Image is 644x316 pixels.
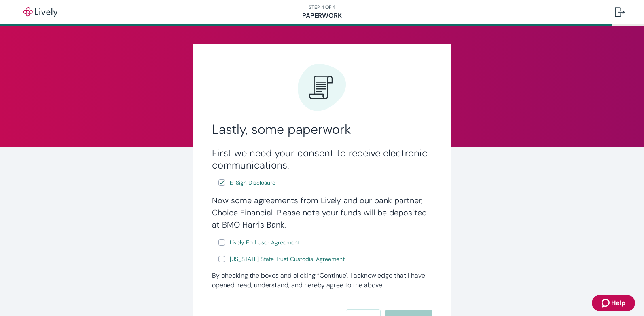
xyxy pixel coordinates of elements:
span: Help [611,298,625,308]
span: E-Sign Disclosure [230,179,275,187]
span: [US_STATE] State Trust Custodial Agreement [230,255,345,263]
button: Zendesk support iconHelp [592,295,635,311]
h3: First we need your consent to receive electronic communications. [212,147,432,171]
h2: Lastly, some paperwork [212,121,432,137]
img: Lively [18,7,63,17]
a: e-sign disclosure document [228,238,301,248]
button: Log out [608,2,631,22]
div: By checking the boxes and clicking “Continue", I acknowledge that I have opened, read, understand... [212,271,432,290]
h4: Now some agreements from Lively and our bank partner, Choice Financial. Please note your funds wi... [212,194,432,231]
span: Lively End User Agreement [230,238,300,247]
svg: Zendesk support icon [602,298,611,308]
a: e-sign disclosure document [228,254,346,264]
a: e-sign disclosure document [228,178,277,188]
